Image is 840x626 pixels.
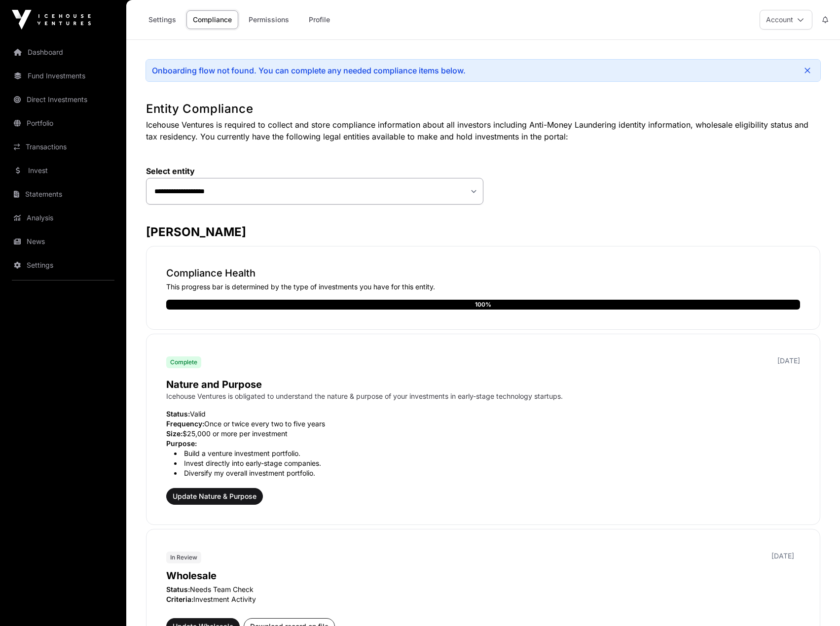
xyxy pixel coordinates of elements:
a: Direct Investments [8,89,118,110]
a: Portfolio [8,112,118,134]
img: Icehouse Ventures Logo [12,10,91,30]
p: Valid [166,409,800,419]
p: [DATE] [771,551,794,561]
span: In Review [170,554,197,561]
iframe: Chat Widget [791,579,840,626]
h1: Entity Compliance [146,101,820,117]
div: 100% [475,300,491,310]
button: Account [760,10,812,30]
button: Update Nature & Purpose [166,488,263,505]
p: Compliance Health [166,266,800,280]
a: Compliance [186,10,238,29]
span: Frequency: [166,419,204,428]
span: Status: [166,410,190,418]
a: Profile [299,10,339,29]
p: [DATE] [777,356,800,366]
label: Select entity [146,166,483,176]
li: Diversify my overall investment portfolio. [174,468,800,478]
a: Dashboard [8,41,118,63]
a: Permissions [242,10,295,29]
p: Icehouse Ventures is obligated to understand the nature & purpose of your investments in early-st... [166,391,800,401]
p: Wholesale [166,569,800,583]
li: Build a venture investment portfolio. [174,449,800,458]
span: Status: [166,585,190,593]
p: Once or twice every two to five years [166,419,800,429]
a: Analysis [8,207,118,229]
p: Needs Team Check [166,585,800,594]
span: Size: [166,429,183,438]
a: Fund Investments [8,65,118,87]
a: Transactions [8,136,118,158]
p: Icehouse Ventures is required to collect and store compliance information about all investors inc... [146,119,820,142]
a: Settings [8,254,118,276]
a: Settings [142,10,183,29]
h3: [PERSON_NAME] [146,224,820,240]
p: This progress bar is determined by the type of investments you have for this entity. [166,282,800,292]
span: Complete [170,358,197,366]
p: Purpose: [166,439,800,449]
p: Investment Activity [166,594,800,604]
span: Update Nature & Purpose [173,491,256,501]
a: News [8,231,118,252]
a: Invest [8,160,118,181]
p: Nature and Purpose [166,378,800,391]
button: Close [801,64,814,77]
p: $25,000 or more per investment [166,429,800,439]
a: Statements [8,183,118,205]
div: Onboarding flow not found. You can complete any needed compliance items below. [152,66,466,75]
span: Criteria: [166,595,193,603]
li: Invest directly into early-stage companies. [174,458,800,468]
